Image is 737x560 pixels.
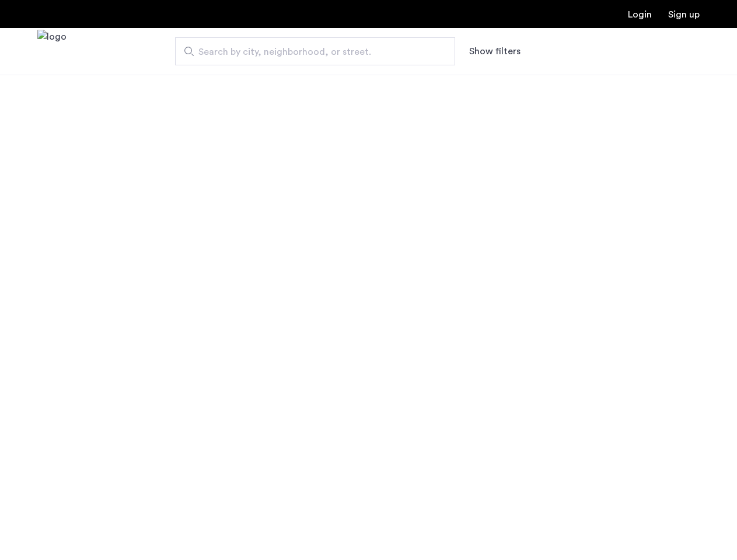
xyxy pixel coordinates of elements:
[628,10,652,19] a: Login
[37,30,67,73] a: Cazamio Logo
[668,10,700,19] a: Registration
[37,30,67,73] img: logo
[198,45,422,59] span: Search by city, neighborhood, or street.
[175,37,455,65] input: Apartment Search
[469,44,521,58] button: Show or hide filters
